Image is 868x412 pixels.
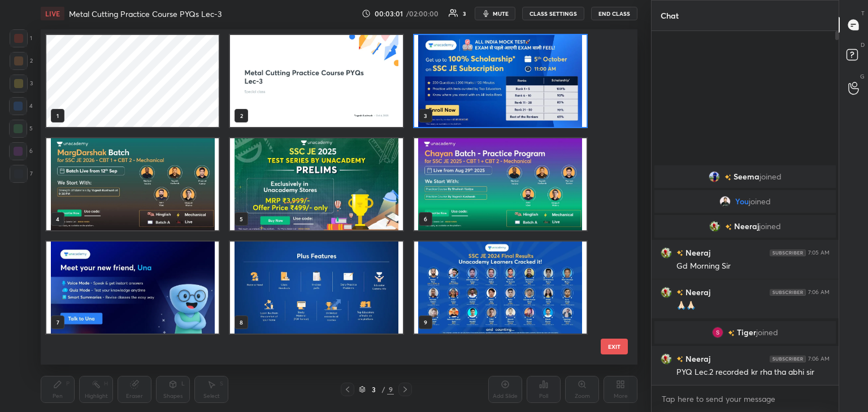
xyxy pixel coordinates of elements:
[861,41,865,49] p: D
[414,35,587,127] img: 175954181163F1IB.pdf
[737,328,756,337] span: Tiger
[10,29,32,47] div: 1
[230,138,402,230] img: 175954181163F1IB.pdf
[9,120,33,138] div: 5
[230,242,402,334] img: 175954181163F1IB.pdf
[725,224,732,230] img: no-rating-badge.077c3623.svg
[734,172,759,181] span: Seema
[808,289,830,296] div: 7:06 AM
[860,72,865,81] p: G
[414,242,587,334] img: 175954181163F1IB.pdf
[9,97,33,115] div: 4
[381,386,385,393] div: /
[676,356,683,362] img: no-rating-badge.077c3623.svg
[652,1,688,30] p: Chat
[683,286,710,298] h6: Neeraj
[676,300,830,312] div: 🙏🏻🙏🏻
[10,74,33,93] div: 3
[734,222,759,231] span: Neeraj
[463,11,466,16] div: 3
[676,367,830,378] div: PYQ Lec.2 recorded kr rha tha abhi sir
[770,249,806,256] img: 4P8fHbbgJtejmAAAAAElFTkSuQmCC
[683,353,710,365] h6: Neeraj
[709,221,721,232] img: c36050f57a9f425cbdb4421f51727a0c.1504210_AAuE7mDlTOAFSMyZwHL9bYCvMeEO6iibiuQi2lRCtj1K%3Ds96-c
[46,138,219,230] img: 175954181163F1IB.pdf
[69,8,222,19] h4: Metal Cutting Practice Course PYQs Lec-3
[661,287,672,298] img: c36050f57a9f425cbdb4421f51727a0c.1504210_AAuE7mDlTOAFSMyZwHL9bYCvMeEO6iibiuQi2lRCtj1K%3Ds96-c
[808,356,830,362] div: 7:06 AM
[661,247,672,258] img: c36050f57a9f425cbdb4421f51727a0c.1504210_AAuE7mDlTOAFSMyZwHL9bYCvMeEO6iibiuQi2lRCtj1K%3Ds96-c
[368,386,379,393] div: 3
[683,247,710,258] h6: Neeraj
[759,222,781,231] span: joined
[756,328,778,337] span: joined
[728,330,735,336] img: no-rating-badge.077c3623.svg
[475,7,515,20] button: mute
[808,249,830,256] div: 7:05 AM
[735,197,749,206] span: You
[46,242,219,334] img: 175954181163F1IB.pdf
[770,289,806,296] img: 4P8fHbbgJtejmAAAAAElFTkSuQmCC
[676,261,830,272] div: Gd Morning Sir
[591,7,637,20] button: End Class
[9,142,33,160] div: 6
[387,384,394,395] div: 9
[10,52,33,70] div: 2
[493,10,509,17] span: mute
[661,353,672,365] img: c36050f57a9f425cbdb4421f51727a0c.1504210_AAuE7mDlTOAFSMyZwHL9bYCvMeEO6iibiuQi2lRCtj1K%3Ds96-c
[414,138,587,230] img: 175954181163F1IB.pdf
[719,196,731,207] img: a90b112ffddb41d1843043b4965b2635.jpg
[709,171,720,182] img: 2144ef8c6de249798afc9280116112b1.jpg
[230,35,402,127] img: 3226f11a-a0c2-11f0-823e-26bdf9968a7f.jpg
[10,165,33,183] div: 7
[652,163,839,385] div: grid
[712,327,723,338] img: 50c0fbf01b2b47eb917ff7269642ed29.37788855_3
[601,339,628,354] button: EXIT
[676,250,683,256] img: no-rating-badge.077c3623.svg
[41,29,618,365] div: grid
[749,197,771,206] span: joined
[676,290,683,296] img: no-rating-badge.077c3623.svg
[759,172,782,181] span: joined
[724,174,731,181] img: no-rating-badge.077c3623.svg
[41,7,64,20] div: LIVE
[522,7,584,20] button: CLASS SETTINGS
[861,9,865,17] p: T
[770,356,806,362] img: 4P8fHbbgJtejmAAAAAElFTkSuQmCC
